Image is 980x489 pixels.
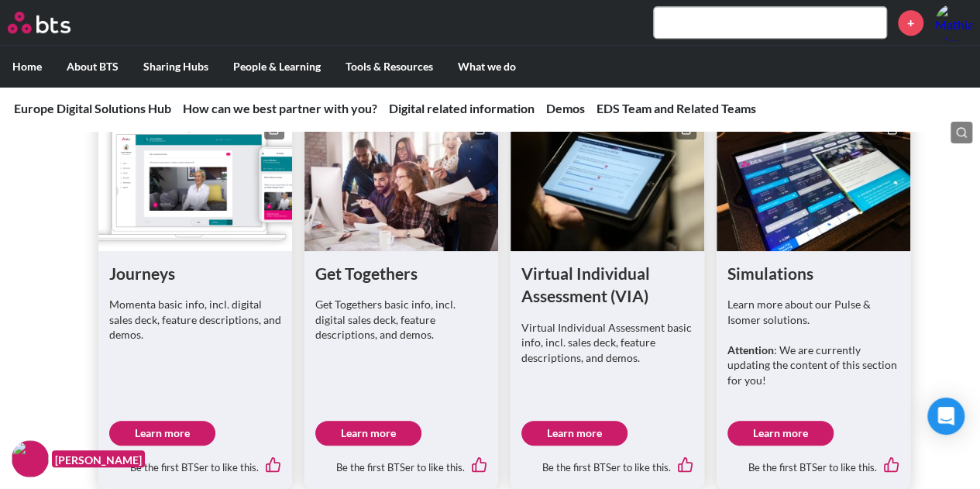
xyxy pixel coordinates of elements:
[8,12,70,33] img: BTS Logo
[131,46,221,87] label: Sharing Hubs
[109,297,281,343] p: Momenta basic info, incl. digital sales deck, feature descriptions, and demos.
[109,446,281,478] div: Be the first BTSer to like this.
[521,320,693,366] p: Virtual Individual Assessment basic info, incl. sales deck, feature descriptions, and demos.
[109,262,281,284] h1: Journeys
[935,4,972,41] img: Mathias Werner
[546,101,585,115] a: Demos
[54,46,131,87] label: About BTS
[898,10,923,36] a: +
[727,446,899,478] div: Be the first BTSer to like this.
[727,343,899,388] p: : We are currently updating the content of this section for you!
[597,101,756,115] a: EDS Team and Related Teams
[727,262,899,284] h1: Simulations
[521,446,693,478] div: Be the first BTSer to like this.
[52,450,145,468] figcaption: [PERSON_NAME]
[183,101,377,115] a: How can we best partner with you?
[315,297,487,343] p: Get Togethers basic info, incl. digital sales deck, feature descriptions, and demos.
[727,421,834,446] a: Learn more
[521,262,693,308] h1: Virtual Individual Assessment (VIA)
[14,101,171,115] a: Europe Digital Solutions Hub
[12,440,49,477] img: F
[315,421,421,446] a: Learn more
[445,46,528,87] label: What we do
[315,446,487,478] div: Be the first BTSer to like this.
[727,343,774,356] strong: Attention
[315,262,487,284] h1: Get Togethers
[221,46,333,87] label: People & Learning
[521,421,628,446] a: Learn more
[8,12,99,33] a: Go home
[935,4,972,41] a: Profile
[927,398,965,435] div: Open Intercom Messenger
[333,46,445,87] label: Tools & Resources
[389,101,535,115] a: Digital related information
[109,421,215,446] a: Learn more
[727,297,899,327] p: Learn more about our Pulse & Isomer solutions.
